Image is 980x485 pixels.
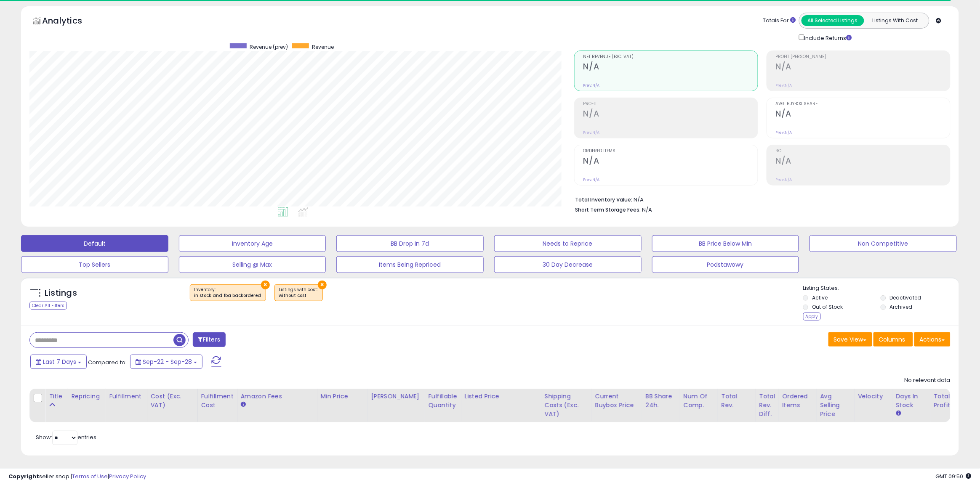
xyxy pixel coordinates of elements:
div: Apply [803,313,821,321]
span: Profit [PERSON_NAME] [776,55,950,59]
div: [PERSON_NAME] [371,392,421,401]
div: Ordered Items [783,392,813,410]
span: N/A [642,206,652,214]
div: No relevant data [905,376,951,384]
b: Short Term Storage Fees: [575,206,641,213]
div: Totals For [763,17,796,25]
button: × [318,281,327,289]
span: Profit [583,102,758,106]
span: Last 7 Days [43,358,76,366]
small: Amazon Fees. [241,401,246,408]
button: Needs to Reprice [494,235,642,252]
button: Non Competitive [810,235,957,252]
p: Listing States: [803,284,959,292]
button: Top Sellers [21,256,168,273]
div: Total Rev. [722,392,752,410]
div: Total Profit [934,392,965,410]
div: Current Buybox Price [595,392,639,410]
button: Sep-22 - Sep-28 [130,355,202,369]
h5: Analytics [42,15,99,29]
button: BB Drop in 7d [336,235,484,252]
span: Show: entries [36,433,96,441]
span: Net Revenue (Exc. VAT) [583,55,758,59]
small: Prev: N/A [583,130,600,135]
button: Default [21,235,168,252]
h2: N/A [776,156,950,167]
div: BB Share 24h. [646,392,676,410]
span: 2025-10-6 09:50 GMT [936,472,972,480]
div: Listed Price [465,392,538,401]
span: Inventory : [194,286,261,299]
div: Velocity [858,392,889,401]
div: Shipping Costs (Exc. VAT) [545,392,588,419]
div: Clear All Filters [29,302,67,310]
button: Inventory Age [179,235,326,252]
h2: N/A [776,62,950,73]
div: Total Rev. Diff. [759,392,775,419]
div: Include Returns [793,33,862,42]
h2: N/A [583,109,758,120]
a: Terms of Use [72,472,108,480]
button: × [261,281,270,289]
b: Total Inventory Value: [575,196,633,203]
small: Prev: N/A [776,130,792,135]
div: Num of Comp. [684,392,714,410]
label: Deactivated [890,294,921,301]
span: Revenue [312,43,334,50]
h2: N/A [776,109,950,120]
span: Listings with cost : [279,286,318,299]
button: Filters [193,332,226,347]
button: Selling @ Max [179,256,326,273]
span: Sep-22 - Sep-28 [143,358,192,366]
h2: N/A [583,156,758,167]
button: Actions [914,332,951,347]
button: Columns [873,332,913,347]
button: Last 7 Days [30,355,87,369]
div: in stock and fba backordered [194,293,261,299]
label: Archived [890,303,913,310]
a: Privacy Policy [109,472,146,480]
div: seller snap | | [8,473,146,481]
span: Columns [879,335,905,344]
div: Avg Selling Price [820,392,851,419]
div: Days In Stock [896,392,927,410]
div: Cost (Exc. VAT) [151,392,194,410]
div: Fulfillment Cost [201,392,234,410]
small: Days In Stock. [896,410,901,417]
div: Amazon Fees [241,392,314,401]
small: Prev: N/A [583,177,600,182]
label: Out of Stock [812,303,843,310]
span: Compared to: [88,358,127,366]
strong: Copyright [8,472,39,480]
li: N/A [575,194,944,204]
div: Title [49,392,64,401]
div: Fulfillment [109,392,143,401]
button: 30 Day Decrease [494,256,642,273]
span: Avg. Buybox Share [776,102,950,106]
div: Min Price [321,392,364,401]
button: BB Price Below Min [652,235,799,252]
h5: Listings [45,287,77,299]
button: Items Being Repriced [336,256,484,273]
label: Active [812,294,828,301]
small: Prev: N/A [776,83,792,88]
div: Repricing [71,392,102,401]
span: Ordered Items [583,149,758,154]
button: All Selected Listings [802,15,864,26]
div: without cost [279,293,318,299]
span: Revenue (prev) [250,43,288,50]
button: Listings With Cost [864,15,927,26]
div: Fulfillable Quantity [429,392,458,410]
button: Podstawowy [652,256,799,273]
span: ROI [776,149,950,154]
small: Prev: N/A [583,83,600,88]
button: Save View [828,332,872,347]
h2: N/A [583,62,758,73]
small: Prev: N/A [776,177,792,182]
